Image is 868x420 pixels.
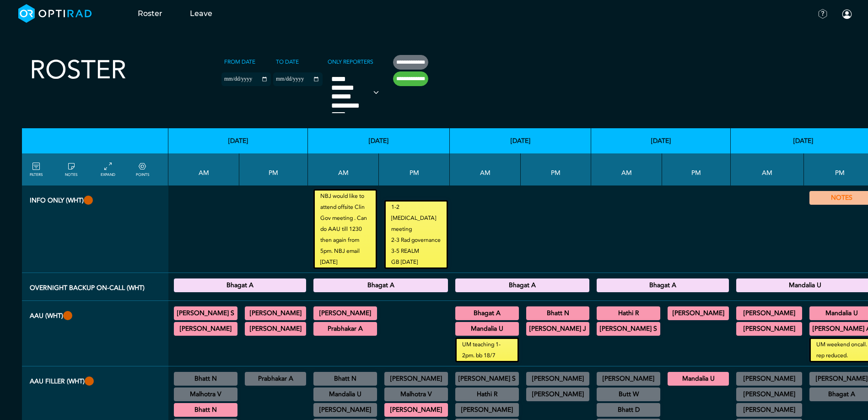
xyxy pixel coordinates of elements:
[736,387,802,401] div: No specified Site 08:00 - 12:30
[738,308,801,319] summary: [PERSON_NAME]
[669,373,728,384] summary: Mandalia U
[598,389,659,400] summary: Butt W
[598,373,659,384] summary: [PERSON_NAME]
[315,280,447,291] summary: Bhagat A
[313,306,377,320] div: CT Trauma & Urgent/MRI Trauma & Urgent 08:30 - 12:30
[30,55,126,86] h2: Roster
[315,373,376,384] summary: Bhatt N
[591,128,731,153] th: [DATE]
[731,153,804,185] th: AM
[22,301,168,366] th: AAU (WHT)
[526,322,589,336] div: CT Trauma & Urgent/MRI Trauma & Urgent 13:30 - 18:30
[598,323,659,334] summary: [PERSON_NAME] S
[597,322,660,336] div: CT Trauma & Urgent/MRI Trauma & Urgent 08:30 - 13:30
[736,403,802,417] div: CT Trauma & Urgent/MRI Trauma & Urgent 08:30 - 13:30
[308,128,450,153] th: [DATE]
[315,308,376,319] summary: [PERSON_NAME]
[101,161,115,178] a: collapse/expand entries
[315,191,376,267] small: NBJ would like to attend offsite Clin Gov meeting . Can do AAU till 1230 then again from 5pm. NBJ...
[175,280,305,291] summary: Bhagat A
[669,308,728,319] summary: [PERSON_NAME]
[457,404,518,415] summary: [PERSON_NAME]
[598,308,659,319] summary: Hathi R
[315,389,376,400] summary: Mandalia U
[457,280,588,291] summary: Bhagat A
[313,322,377,336] div: CT Trauma & Urgent/MRI Trauma & Urgent 08:30 - 13:30
[245,306,306,320] div: CT Trauma & Urgent/MRI Trauma & Urgent 13:30 - 18:30
[386,404,447,415] summary: [PERSON_NAME]
[598,280,728,291] summary: Bhagat A
[246,308,305,319] summary: [PERSON_NAME]
[597,387,660,401] div: General CT/General MRI/General XR 08:00 - 13:00
[597,278,729,292] div: Overnight backup on-call 18:30 - 08:30
[521,153,591,185] th: PM
[386,202,447,267] small: 1-2 [MEDICAL_DATA] meeting 2-3 Rad governance 3-5 REALM GB [DATE]
[174,387,237,401] div: General US/US Diagnostic MSK/US Gynaecology/US Interventional H&N/US Interventional MSK/US Interv...
[526,387,589,401] div: General CT/General MRI/General XR 13:30 - 18:30
[174,306,237,320] div: CT Trauma & Urgent/MRI Trauma & Urgent 08:30 - 13:30
[30,161,43,178] a: FILTERS
[386,389,447,400] summary: Malhotra V
[136,161,149,178] a: collapse/expand expected points
[457,323,518,334] summary: Mandalia U
[221,55,258,69] label: From date
[457,339,518,361] small: UM teaching 1-2pm. bb 18/7
[168,128,308,153] th: [DATE]
[528,389,588,400] summary: [PERSON_NAME]
[175,373,236,384] summary: Bhatt N
[313,403,377,417] div: US Head & Neck/US Interventional H&N 09:15 - 12:15
[175,323,236,334] summary: [PERSON_NAME]
[668,372,729,386] div: CT Trauma & Urgent/MRI Trauma & Urgent 13:30 - 18:30
[668,306,729,320] div: CT Trauma & Urgent/MRI Trauma & Urgent 13:30 - 18:30
[379,153,450,185] th: PM
[455,278,589,292] div: Overnight backup on-call 18:30 - 08:30
[455,403,519,417] div: General CT/General MRI/General XR 10:00 - 11:00
[245,322,306,336] div: CT Trauma & Urgent/MRI Trauma & Urgent 13:30 - 18:30
[174,322,237,336] div: CT Trauma & Urgent/MRI Trauma & Urgent 08:30 - 11:00
[174,403,237,417] div: CT Trauma & Urgent/MRI Trauma & Urgent 11:00 - 13:30
[528,373,588,384] summary: [PERSON_NAME]
[325,55,376,69] label: Only Reporters
[308,153,379,185] th: AM
[174,278,306,292] div: Overnight backup on-call 18:30 - 08:30
[528,308,588,319] summary: Bhatt N
[384,372,448,386] div: CD role 13:30 - 15:30
[738,323,801,334] summary: [PERSON_NAME]
[384,387,448,401] div: CT Trauma & Urgent/MRI Trauma & Urgent 13:30 - 18:30
[597,306,660,320] div: CT Trauma & Urgent/MRI Trauma & Urgent 08:30 - 13:30
[384,403,448,417] div: CT Trauma & Urgent/MRI Trauma & Urgent 13:30 - 18:30
[457,308,518,319] summary: Bhagat A
[526,306,589,320] div: CT Trauma & Urgent/MRI Trauma & Urgent 13:30 - 18:30
[450,128,591,153] th: [DATE]
[22,273,168,301] th: Overnight backup on-call (WHT)
[174,372,237,386] div: General CT/General MRI/General XR 08:30 - 11:00
[738,373,801,384] summary: [PERSON_NAME]
[246,373,305,384] summary: Prabhakar A
[22,185,168,273] th: INFO ONLY (WHT)
[315,323,376,334] summary: Prabhakar A
[315,404,376,415] summary: [PERSON_NAME]
[738,404,801,415] summary: [PERSON_NAME]
[455,306,519,320] div: CT Trauma & Urgent/MRI Trauma & Urgent 08:30 - 13:30
[273,55,302,69] label: To date
[528,323,588,334] summary: [PERSON_NAME] J
[168,153,239,185] th: AM
[455,372,519,386] div: Breast 08:00 - 11:00
[175,308,236,319] summary: [PERSON_NAME] S
[450,153,521,185] th: AM
[597,403,660,417] div: CT Trauma & Urgent/MRI Trauma & Urgent 08:30 - 13:30
[662,153,731,185] th: PM
[386,373,447,384] summary: [PERSON_NAME]
[736,322,802,336] div: CT Trauma & Urgent/MRI Trauma & Urgent 08:30 - 13:30
[245,372,306,386] div: CT Cardiac 13:30 - 17:00
[455,322,519,336] div: CT Trauma & Urgent/MRI Trauma & Urgent 08:30 - 13:00
[313,387,377,401] div: US Diagnostic MSK/US Interventional MSK/US General Adult 09:00 - 12:00
[736,372,802,386] div: No specified Site 08:00 - 09:00
[736,306,802,320] div: CT Trauma & Urgent/MRI Trauma & Urgent 08:30 - 13:30
[246,323,305,334] summary: [PERSON_NAME]
[313,372,377,386] div: US Interventional MSK 08:30 - 11:00
[18,4,92,23] img: brand-opti-rad-logos-blue-and-white-d2f68631ba2948856bd03f2d395fb146ddc8fb01b4b6e9315ea85fa773367...
[175,404,236,415] summary: Bhatt N
[457,373,518,384] summary: [PERSON_NAME] S
[455,387,519,401] div: US General Paediatric 09:30 - 13:00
